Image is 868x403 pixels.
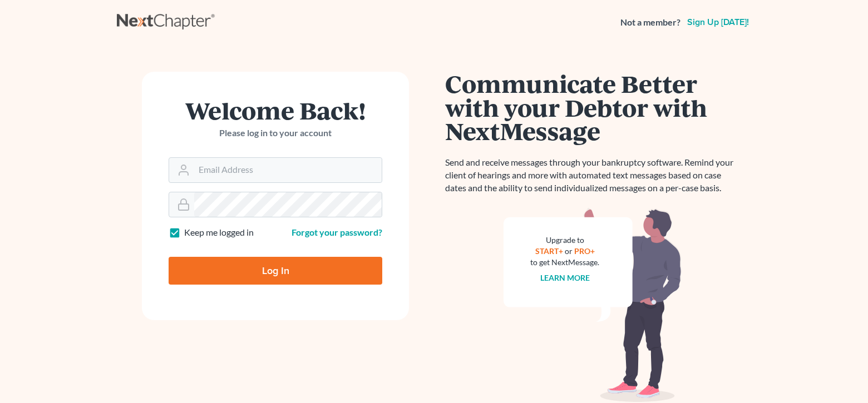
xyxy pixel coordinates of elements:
a: START+ [535,246,563,256]
div: Upgrade to [530,235,599,246]
h1: Welcome Back! [169,98,382,122]
img: nextmessage_bg-59042aed3d76b12b5cd301f8e5b87938c9018125f34e5fa2b7a6b67550977c72.svg [504,208,682,402]
strong: Not a member? [620,16,680,29]
a: Sign up [DATE]! [685,18,751,27]
input: Email Address [194,158,382,182]
a: Forgot your password? [292,227,382,237]
span: or [565,246,573,256]
a: Learn more [540,273,590,282]
p: Send and receive messages through your bankruptcy software. Remind your client of hearings and mo... [445,156,740,195]
a: PRO+ [574,246,595,256]
input: Log In [169,257,382,285]
div: to get NextMessage. [530,257,599,268]
p: Please log in to your account [169,127,382,140]
label: Keep me logged in [184,226,254,239]
h1: Communicate Better with your Debtor with NextMessage [445,72,740,143]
